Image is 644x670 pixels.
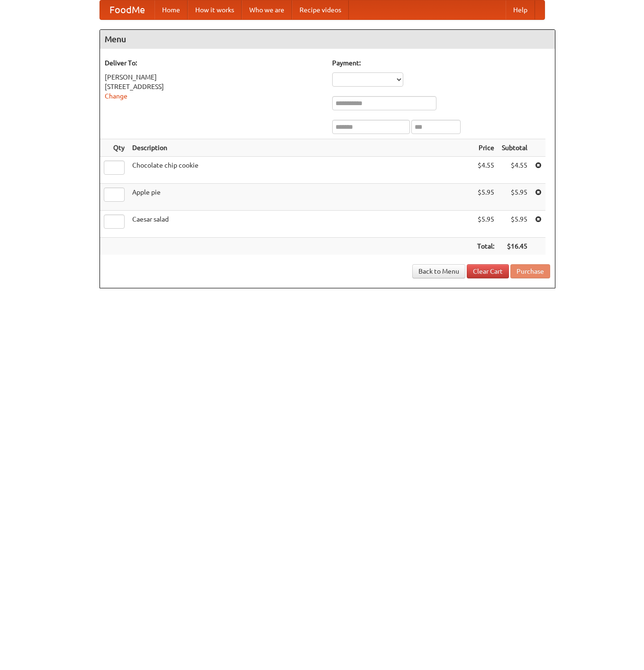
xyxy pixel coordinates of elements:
[332,58,550,68] h5: Payment:
[105,58,323,68] h5: Deliver To:
[128,157,473,184] td: Chocolate chip cookie
[473,139,498,157] th: Price
[100,0,154,19] a: FoodMe
[128,211,473,238] td: Caesar salad
[510,264,550,278] button: Purchase
[188,0,242,19] a: How it works
[292,0,349,19] a: Recipe videos
[105,82,323,91] div: [STREET_ADDRESS]
[412,264,465,278] a: Back to Menu
[498,157,531,184] td: $4.55
[506,0,535,19] a: Help
[128,139,473,157] th: Description
[154,0,188,19] a: Home
[100,139,128,157] th: Qty
[473,157,498,184] td: $4.55
[128,184,473,211] td: Apple pie
[242,0,292,19] a: Who we are
[473,238,498,255] th: Total:
[498,139,531,157] th: Subtotal
[498,211,531,238] td: $5.95
[473,184,498,211] td: $5.95
[498,184,531,211] td: $5.95
[105,92,127,100] a: Change
[100,30,555,49] h4: Menu
[473,211,498,238] td: $5.95
[498,238,531,255] th: $16.45
[105,72,323,82] div: [PERSON_NAME]
[467,264,509,278] a: Clear Cart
